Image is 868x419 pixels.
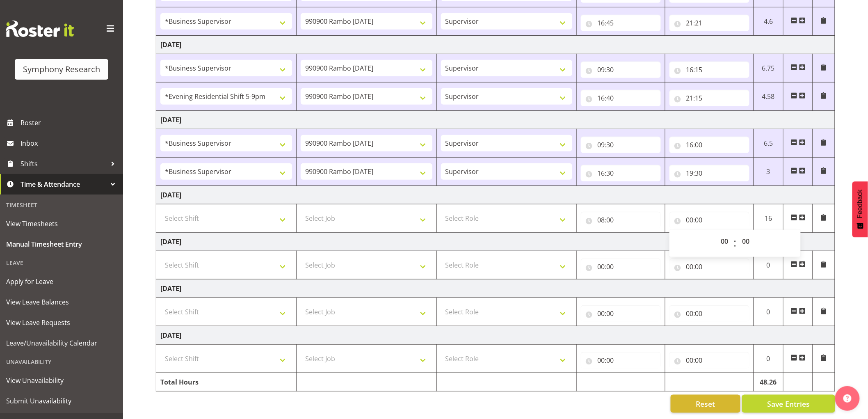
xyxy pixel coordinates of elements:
[6,275,117,288] span: Apply for Leave
[2,370,121,391] a: View Unavailability
[581,137,661,153] input: Click to select...
[6,21,74,37] img: Rosterit website logo
[754,158,783,186] td: 3
[21,137,119,149] span: Inbox
[21,178,107,190] span: Time & Attendance
[2,271,121,292] a: Apply for Leave
[581,259,661,275] input: Click to select...
[2,353,121,370] div: Unavailability
[669,15,749,31] input: Click to select...
[581,212,661,228] input: Click to select...
[2,333,121,353] a: Leave/Unavailability Calendar
[754,82,783,111] td: 4.58
[6,296,117,308] span: View Leave Balances
[23,63,100,76] div: Symphony Research
[857,190,864,218] span: Feedback
[754,7,783,36] td: 4.6
[156,233,835,251] td: [DATE]
[6,316,117,329] span: View Leave Requests
[156,326,835,345] td: [DATE]
[6,238,117,250] span: Manual Timesheet Entry
[669,90,749,106] input: Click to select...
[767,398,810,409] span: Save Entries
[734,233,737,254] span: :
[669,212,749,228] input: Click to select...
[156,36,835,54] td: [DATE]
[671,395,740,413] button: Reset
[669,137,749,153] input: Click to select...
[6,374,117,387] span: View Unavailability
[754,345,783,373] td: 0
[2,391,121,411] a: Submit Unavailability
[581,90,661,106] input: Click to select...
[669,305,749,322] input: Click to select...
[843,394,852,403] img: help-xxl-2.png
[754,251,783,279] td: 0
[581,352,661,369] input: Click to select...
[852,181,868,237] button: Feedback - Show survey
[581,305,661,322] input: Click to select...
[669,165,749,181] input: Click to select...
[754,54,783,82] td: 6.75
[754,204,783,233] td: 16
[156,186,835,204] td: [DATE]
[156,111,835,129] td: [DATE]
[2,292,121,312] a: View Leave Balances
[581,62,661,78] input: Click to select...
[156,279,835,298] td: [DATE]
[2,312,121,333] a: View Leave Requests
[669,352,749,369] input: Click to select...
[669,259,749,275] input: Click to select...
[754,298,783,326] td: 0
[6,337,117,349] span: Leave/Unavailability Calendar
[581,15,661,31] input: Click to select...
[754,129,783,158] td: 6.5
[2,197,121,213] div: Timesheet
[6,395,117,407] span: Submit Unavailability
[696,398,715,409] span: Reset
[742,395,835,413] button: Save Entries
[581,165,661,181] input: Click to select...
[156,373,297,392] td: Total Hours
[6,218,117,230] span: View Timesheets
[754,373,783,392] td: 48.26
[21,117,119,129] span: Roster
[2,213,121,234] a: View Timesheets
[2,234,121,254] a: Manual Timesheet Entry
[2,254,121,271] div: Leave
[669,62,749,78] input: Click to select...
[21,158,107,170] span: Shifts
